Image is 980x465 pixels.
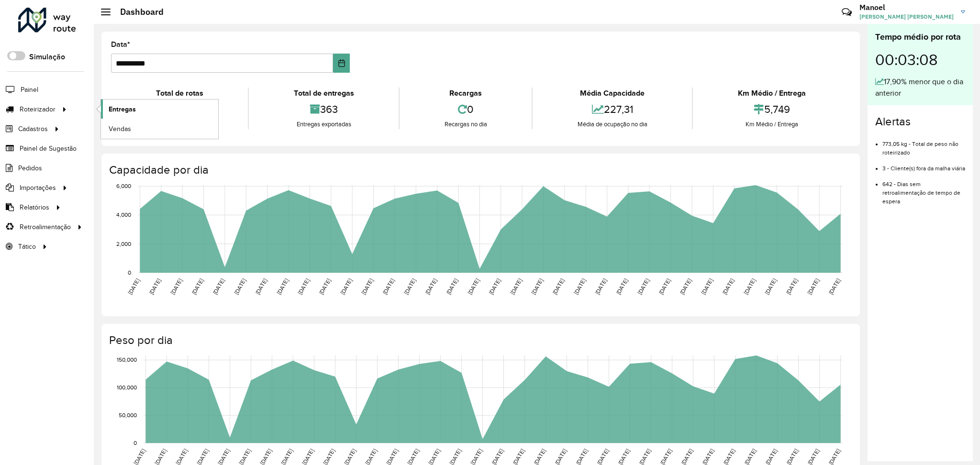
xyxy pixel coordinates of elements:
[18,163,42,173] span: Pedidos
[275,277,289,296] text: [DATE]
[657,277,671,296] text: [DATE]
[119,412,137,418] text: 50,000
[116,241,131,247] text: 2,000
[128,269,131,276] text: 0
[116,183,131,189] text: 6,000
[20,104,56,114] span: Roteirizador
[333,54,350,73] button: Choose Date
[20,202,49,212] span: Relatórios
[875,31,965,44] div: Tempo médio por rota
[806,277,820,296] text: [DATE]
[573,277,587,296] text: [DATE]
[764,277,778,296] text: [DATE]
[859,3,954,12] h3: Manoel
[679,277,692,296] text: [DATE]
[134,440,137,446] text: 0
[127,277,141,296] text: [DATE]
[402,120,529,129] div: Recargas no dia
[169,277,183,296] text: [DATE]
[111,39,130,50] label: Data
[695,88,848,99] div: Km Médio / Entrega
[467,277,480,296] text: [DATE]
[535,120,690,129] div: Média de ocupação no dia
[117,385,137,391] text: 100,000
[251,99,396,120] div: 363
[101,100,218,119] a: Entregas
[20,144,77,154] span: Painel de Sugestão
[109,104,136,114] span: Entregas
[535,99,690,120] div: 227,31
[882,157,965,173] li: 3 - Cliente(s) fora da malha viária
[318,277,332,296] text: [DATE]
[875,76,965,99] div: 17,90% menor que o dia anterior
[381,277,395,296] text: [DATE]
[101,119,218,138] a: Vendas
[882,133,965,157] li: 773,05 kg - Total de peso não roteirizado
[636,277,650,296] text: [DATE]
[339,277,353,296] text: [DATE]
[509,277,523,296] text: [DATE]
[875,44,965,76] div: 00:03:08
[836,2,857,22] a: Contato Rápido
[116,212,131,218] text: 4,000
[859,12,954,21] span: [PERSON_NAME] [PERSON_NAME]
[251,88,396,99] div: Total de entregas
[445,277,459,296] text: [DATE]
[594,277,608,296] text: [DATE]
[615,277,629,296] text: [DATE]
[109,163,850,177] h4: Capacidade por dia
[111,7,164,17] h2: Dashboard
[530,277,544,296] text: [DATE]
[403,277,417,296] text: [DATE]
[402,88,529,99] div: Recargas
[882,173,965,206] li: 642 - Dias sem retroalimentação de tempo de espera
[297,277,311,296] text: [DATE]
[117,357,137,363] text: 150,000
[488,277,501,296] text: [DATE]
[233,277,247,296] text: [DATE]
[700,277,714,296] text: [DATE]
[190,277,204,296] text: [DATE]
[29,51,65,63] label: Simulação
[254,277,268,296] text: [DATE]
[424,277,438,296] text: [DATE]
[113,88,245,99] div: Total de rotas
[721,277,735,296] text: [DATE]
[695,99,848,120] div: 5,749
[727,3,827,29] div: Críticas? Dúvidas? Elogios? Sugestões? Entre em contato conosco!
[695,120,848,129] div: Km Médio / Entrega
[551,277,565,296] text: [DATE]
[535,88,690,99] div: Média Capacidade
[875,115,965,129] h4: Alertas
[148,277,162,296] text: [DATE]
[785,277,799,296] text: [DATE]
[109,124,131,134] span: Vendas
[360,277,374,296] text: [DATE]
[18,124,48,134] span: Cadastros
[212,277,225,296] text: [DATE]
[827,277,841,296] text: [DATE]
[109,333,850,347] h4: Peso por dia
[21,85,38,95] span: Painel
[743,277,757,296] text: [DATE]
[18,242,36,252] span: Tático
[402,99,529,120] div: 0
[20,222,71,232] span: Retroalimentação
[251,120,396,129] div: Entregas exportadas
[20,183,56,193] span: Importações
